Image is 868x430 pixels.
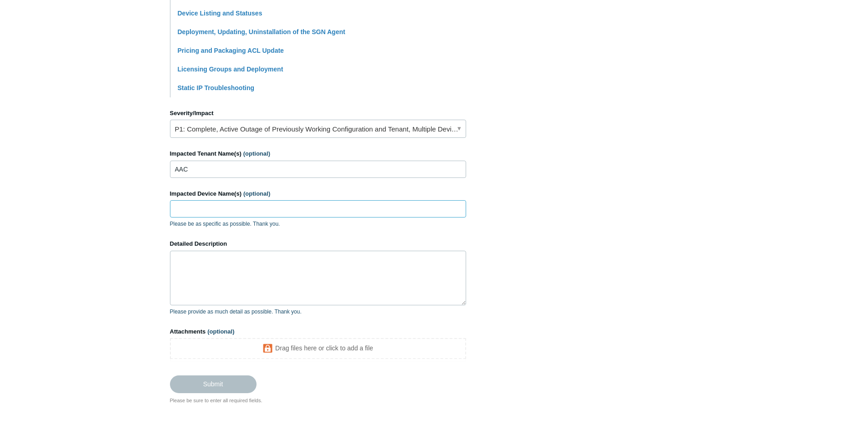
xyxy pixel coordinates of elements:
[178,10,262,17] a: Device Listing and Statuses
[170,239,466,248] label: Detailed Description
[243,190,270,197] span: (optional)
[170,149,466,158] label: Impacted Tenant Name(s)
[178,47,284,54] a: Pricing and Packaging ACL Update
[170,109,466,118] label: Severity/Impact
[170,375,257,393] input: Submit
[170,327,466,336] label: Attachments
[170,397,466,405] div: Please be sure to enter all required fields.
[170,220,466,228] p: Please be as specific as possible. Thank you.
[170,189,466,198] label: Impacted Device Name(s)
[178,28,345,35] a: Deployment, Updating, Uninstallation of the SGN Agent
[178,84,255,91] a: Static IP Troubleshooting
[170,308,466,316] p: Please provide as much detail as possible. Thank you.
[178,66,283,73] a: Licensing Groups and Deployment
[170,120,466,138] a: P1: Complete, Active Outage of Previously Working Configuration and Tenant, Multiple Devices
[243,150,270,157] span: (optional)
[207,328,234,335] span: (optional)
